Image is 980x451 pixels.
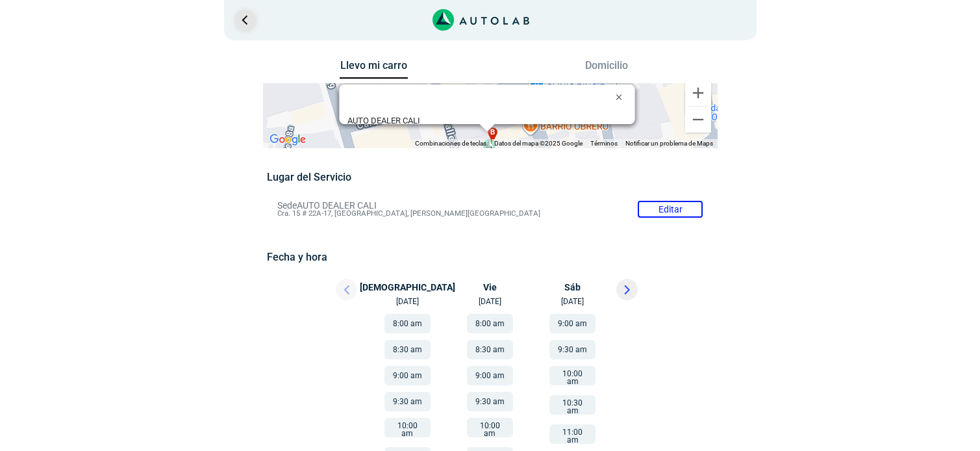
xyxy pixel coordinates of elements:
[467,314,513,333] button: 8:00 am
[266,131,309,148] img: Google
[384,314,431,333] button: 8:00 am
[347,116,420,125] b: AUTO DEALER CALI
[384,418,431,437] button: 10:00 am
[234,10,255,31] a: Ir al paso anterior
[467,340,513,359] button: 8:30 am
[416,139,487,148] button: Combinaciones de teclas
[685,80,711,106] button: Ampliar
[267,171,713,183] h5: Lugar del Servicio
[549,314,596,333] button: 9:00 am
[549,395,596,415] button: 10:30 am
[467,392,513,411] button: 9:30 am
[549,424,596,444] button: 11:00 am
[490,127,495,138] span: b
[467,418,513,437] button: 10:00 am
[626,140,714,147] a: Notificar un problema de Maps
[384,340,431,359] button: 8:30 am
[267,251,713,263] h5: Fecha y hora
[495,140,583,147] span: Datos del mapa ©2025 Google
[347,116,634,135] div: Cra. 15 # 22A-17, [GEOGRAPHIC_DATA], [PERSON_NAME][GEOGRAPHIC_DATA]
[433,13,529,25] a: Link al sitio de autolab
[591,140,618,147] a: Términos (se abre en una nueva pestaña)
[384,366,431,385] button: 9:00 am
[549,366,596,385] button: 10:00 am
[266,131,309,148] a: Abre esta zona en Google Maps (se abre en una nueva ventana)
[549,340,596,359] button: 9:30 am
[606,81,637,112] button: Cerrar
[340,59,408,79] button: Llevo mi carro
[467,366,513,385] button: 9:00 am
[572,59,640,78] button: Domicilio
[384,392,431,411] button: 9:30 am
[685,107,711,133] button: Reducir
